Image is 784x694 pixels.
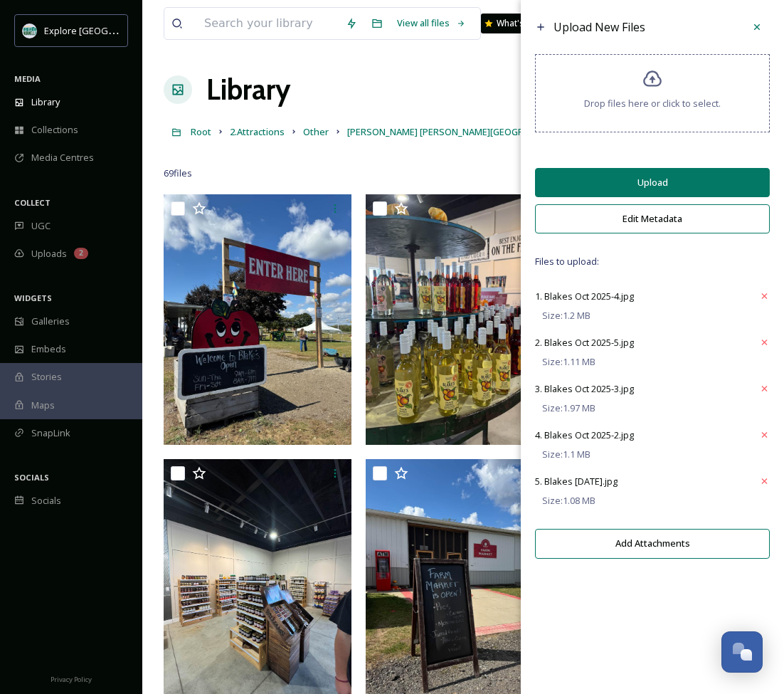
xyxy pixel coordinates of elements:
[23,23,37,38] img: 67e7af72-b6c8-455a-acf8-98e6fe1b68aa.avif
[51,670,92,687] a: Privacy Policy
[535,429,634,441] span: 4. Blakes Oct 2025-2.jpg
[44,23,240,37] span: Explore [GEOGRAPHIC_DATA][PERSON_NAME]
[31,494,61,508] span: Socials
[542,448,590,461] span: Size: 1.1 MB
[535,204,770,233] button: Edit Metadata
[14,472,49,483] span: SOCIALS
[553,19,645,35] span: Upload New Files
[542,401,595,415] span: Size: 1.97 MB
[31,399,55,412] span: Maps
[230,125,285,138] span: 2.Attractions
[31,95,60,109] span: Library
[535,382,634,395] span: 3. Blakes Oct 2025-3.jpg
[31,123,78,137] span: Collections
[535,290,634,303] span: 1. Blakes Oct 2025-4.jpg
[51,675,92,684] span: Privacy Policy
[347,123,581,140] a: [PERSON_NAME] [PERSON_NAME][GEOGRAPHIC_DATA]
[74,248,88,259] div: 2
[542,355,595,369] span: Size: 1.11 MB
[535,168,770,197] button: Upload
[535,475,618,488] span: 5. Blakes [DATE].jpg
[584,97,721,110] span: Drop files here or click to select.
[31,426,70,440] span: SnapLink
[164,194,351,445] img: Blake's Lyon Twp Sept 2025.jpg
[542,494,595,508] span: Size: 1.08 MB
[535,336,634,349] span: 2. Blakes Oct 2025-5.jpg
[481,14,552,33] a: What's New
[164,167,192,180] span: 69 file s
[366,194,553,445] img: Blake's Lyon Twp Sept 2025-30.jpg
[191,125,211,138] span: Root
[31,247,67,261] span: Uploads
[31,151,94,164] span: Media Centres
[535,529,770,558] button: Add Attachments
[197,8,339,39] input: Search your library
[14,293,52,303] span: WIDGETS
[206,68,290,111] a: Library
[230,123,285,140] a: 2.Attractions
[721,631,763,673] button: Open Chat
[390,9,473,37] a: View all files
[535,255,770,268] span: Files to upload:
[31,315,70,328] span: Galleries
[542,309,590,322] span: Size: 1.2 MB
[31,370,62,384] span: Stories
[31,219,51,233] span: UGC
[14,197,51,208] span: COLLECT
[347,125,581,138] span: [PERSON_NAME] [PERSON_NAME][GEOGRAPHIC_DATA]
[191,123,211,140] a: Root
[303,125,329,138] span: Other
[14,73,41,84] span: MEDIA
[31,342,66,356] span: Embeds
[303,123,329,140] a: Other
